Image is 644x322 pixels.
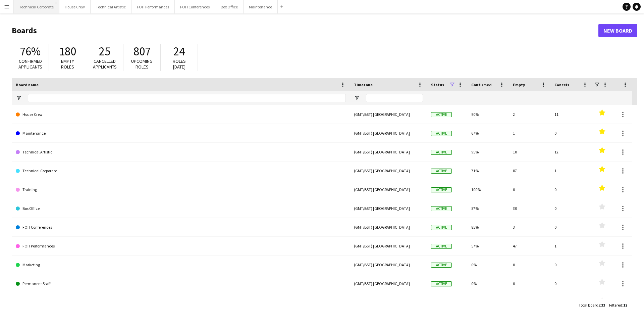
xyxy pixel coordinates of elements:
[550,105,592,124] div: 11
[509,218,550,236] div: 3
[215,0,244,13] button: Box Office
[431,169,452,174] span: Active
[609,303,622,308] span: Filtered
[467,256,509,274] div: 0%
[16,218,346,237] a: FOH Conferences
[16,180,346,199] a: Training
[350,237,427,255] div: (GMT/BST) [GEOGRAPHIC_DATA]
[467,274,509,293] div: 0%
[12,26,598,36] h1: Boards
[431,281,452,286] span: Active
[93,58,117,70] span: Cancelled applicants
[550,180,592,199] div: 0
[59,44,76,59] span: 180
[609,298,627,312] div: :
[20,44,41,59] span: 76%
[467,124,509,142] div: 67%
[16,105,346,124] a: House Crew
[431,150,452,155] span: Active
[509,256,550,274] div: 0
[550,162,592,180] div: 1
[550,124,592,142] div: 0
[509,105,550,124] div: 2
[16,162,346,180] a: Technical Corporate
[467,162,509,180] div: 71%
[550,293,592,312] div: 0
[598,24,637,37] a: New Board
[133,44,151,59] span: 807
[16,293,346,312] a: Programming
[550,237,592,255] div: 1
[554,82,569,87] span: Cancels
[173,58,186,70] span: Roles [DATE]
[350,143,427,161] div: (GMT/BST) [GEOGRAPHIC_DATA]
[550,199,592,218] div: 0
[350,180,427,199] div: (GMT/BST) [GEOGRAPHIC_DATA]
[431,187,452,192] span: Active
[431,225,452,230] span: Active
[550,143,592,161] div: 12
[350,199,427,218] div: (GMT/BST) [GEOGRAPHIC_DATA]
[14,0,59,13] button: Technical Corporate
[550,274,592,293] div: 0
[467,237,509,255] div: 57%
[350,124,427,142] div: (GMT/BST) [GEOGRAPHIC_DATA]
[350,105,427,124] div: (GMT/BST) [GEOGRAPHIC_DATA]
[99,44,110,59] span: 25
[513,82,525,87] span: Empty
[354,82,373,87] span: Timezone
[579,303,600,308] span: Total Boards
[131,0,175,13] button: FOH Performances
[509,143,550,161] div: 10
[550,256,592,274] div: 0
[509,274,550,293] div: 0
[350,256,427,274] div: (GMT/BST) [GEOGRAPHIC_DATA]
[16,237,346,256] a: FOH Performances
[467,143,509,161] div: 95%
[91,0,131,13] button: Technical Artistic
[471,82,492,87] span: Confirmed
[467,180,509,199] div: 100%
[16,143,346,162] a: Technical Artistic
[509,293,550,312] div: 0
[16,95,22,101] button: Open Filter Menu
[28,94,346,102] input: Board name Filter Input
[509,124,550,142] div: 1
[350,218,427,236] div: (GMT/BST) [GEOGRAPHIC_DATA]
[16,199,346,218] a: Box Office
[131,58,153,70] span: Upcoming roles
[431,131,452,136] span: Active
[59,0,91,13] button: House Crew
[431,244,452,249] span: Active
[467,199,509,218] div: 57%
[18,58,42,70] span: Confirmed applicants
[467,105,509,124] div: 90%
[431,263,452,268] span: Active
[350,293,427,312] div: (GMT/BST) [GEOGRAPHIC_DATA]
[579,298,605,312] div: :
[16,274,346,293] a: Permanent Staff
[61,58,74,70] span: Empty roles
[350,274,427,293] div: (GMT/BST) [GEOGRAPHIC_DATA]
[173,44,185,59] span: 24
[431,112,452,117] span: Active
[467,218,509,236] div: 85%
[350,162,427,180] div: (GMT/BST) [GEOGRAPHIC_DATA]
[509,180,550,199] div: 0
[16,256,346,274] a: Marketing
[16,82,39,87] span: Board name
[244,0,278,13] button: Maintenance
[16,124,346,143] a: Maintenance
[509,162,550,180] div: 87
[509,199,550,218] div: 30
[509,237,550,255] div: 47
[623,303,627,308] span: 12
[354,95,360,101] button: Open Filter Menu
[601,303,605,308] span: 33
[431,82,444,87] span: Status
[431,206,452,211] span: Active
[175,0,215,13] button: FOH Conferences
[366,94,423,102] input: Timezone Filter Input
[550,218,592,236] div: 0
[467,293,509,312] div: 0%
